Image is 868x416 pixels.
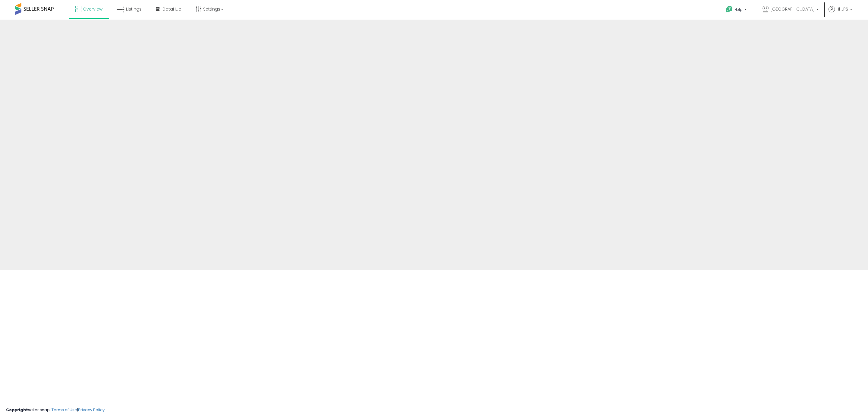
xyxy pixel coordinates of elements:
[162,6,181,12] span: DataHub
[725,5,733,13] i: Get Help
[126,6,142,12] span: Listings
[829,6,852,20] a: Hi JPS
[721,1,753,20] a: Help
[836,6,848,12] span: Hi JPS
[770,6,815,12] span: [GEOGRAPHIC_DATA]
[83,6,102,12] span: Overview
[734,7,743,12] span: Help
